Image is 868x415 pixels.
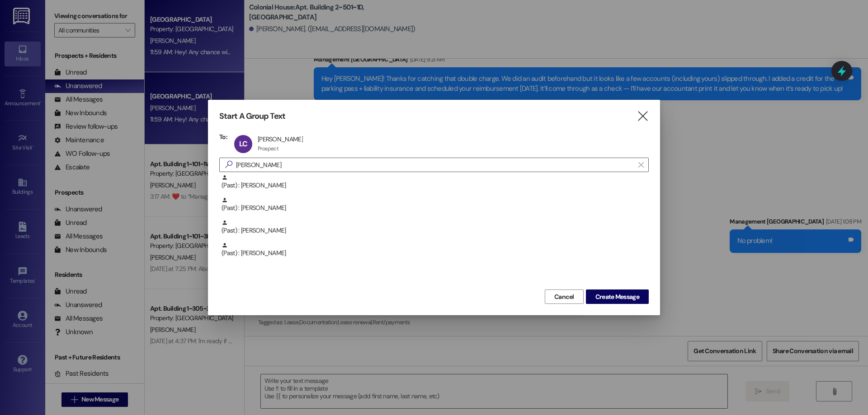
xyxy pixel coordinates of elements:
[637,112,649,121] i: 
[638,161,643,168] i: 
[239,139,247,149] span: LC
[236,159,634,171] input: Search for any contact or apartment
[634,158,648,172] button: Clear text
[554,292,574,302] span: Cancel
[586,289,649,304] button: Create Message
[222,219,649,235] div: (Past) : [PERSON_NAME]
[222,197,649,213] div: (Past) : [PERSON_NAME]
[219,219,649,242] div: (Past) : [PERSON_NAME]
[222,242,649,258] div: (Past) : [PERSON_NAME]
[219,174,649,197] div: (Past) : [PERSON_NAME]
[219,242,649,265] div: (Past) : [PERSON_NAME]
[222,160,236,169] i: 
[545,289,584,304] button: Cancel
[219,133,227,141] h3: To:
[258,135,303,143] div: [PERSON_NAME]
[219,111,285,121] h3: Start A Group Text
[595,292,639,302] span: Create Message
[222,174,649,190] div: (Past) : [PERSON_NAME]
[219,197,649,219] div: (Past) : [PERSON_NAME]
[258,145,278,152] div: Prospect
